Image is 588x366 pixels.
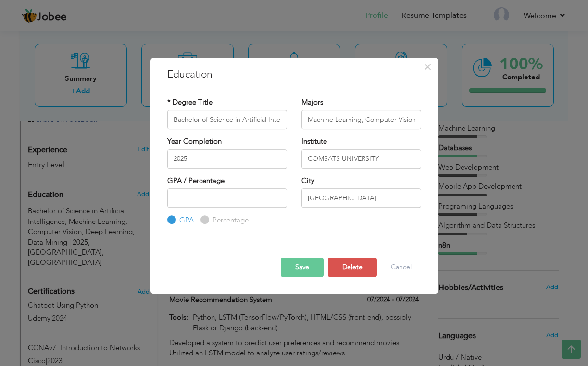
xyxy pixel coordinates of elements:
[381,258,421,277] button: Cancel
[420,59,436,75] button: Close
[210,215,249,225] label: Percentage
[301,97,323,107] label: Majors
[281,258,324,277] button: Save
[167,136,222,146] label: Year Completion
[177,215,194,225] label: GPA
[424,58,432,76] span: ×
[167,97,213,107] label: * Degree Title
[328,258,377,277] button: Delete
[301,136,327,146] label: Institute
[167,67,421,82] h3: Education
[28,185,150,268] div: Add your educational degree.
[301,176,314,186] label: City
[167,176,225,186] label: GPA / Percentage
